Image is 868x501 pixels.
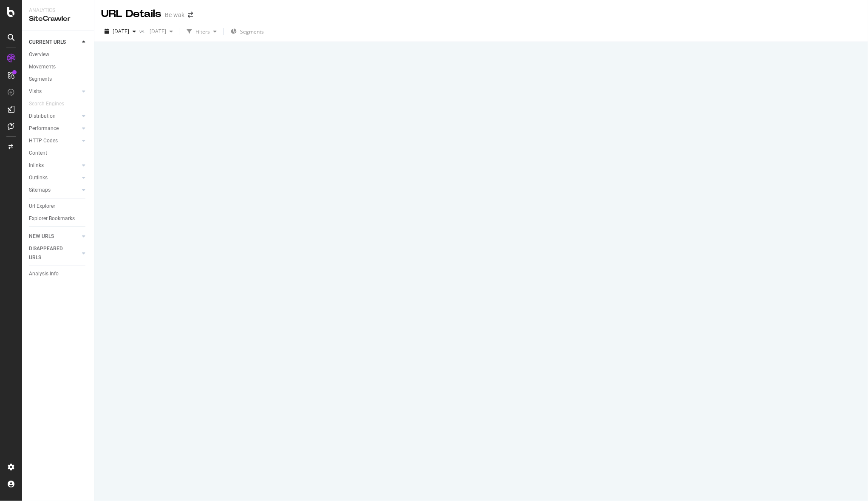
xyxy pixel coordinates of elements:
div: Outlinks [29,173,48,182]
a: Distribution [29,112,79,121]
a: Analysis Info [29,269,88,278]
div: Analysis Info [29,269,59,278]
button: [DATE] [101,25,139,38]
div: Explorer Bookmarks [29,214,75,223]
div: DISAPPEARED URLS [29,244,72,262]
div: Analytics [29,7,87,14]
div: Sitemaps [29,186,51,195]
a: Performance [29,124,79,133]
a: Inlinks [29,161,79,170]
div: Overview [29,50,49,59]
div: Search Engines [29,99,64,108]
button: [DATE] [146,25,176,38]
a: Outlinks [29,173,79,182]
div: NEW URLS [29,232,54,241]
div: arrow-right-arrow-left [188,12,193,18]
span: 2025 Jan. 31st [146,28,166,35]
div: Performance [29,124,59,133]
a: Url Explorer [29,202,88,211]
div: Distribution [29,112,56,121]
a: HTTP Codes [29,136,79,145]
a: Visits [29,87,79,96]
div: HTTP Codes [29,136,58,145]
div: Movements [29,62,56,71]
div: SiteCrawler [29,14,87,24]
a: Segments [29,75,88,84]
a: Sitemaps [29,186,79,195]
span: 2025 Aug. 12th [113,28,129,35]
div: Be-wak [165,11,184,19]
div: URL Details [101,7,161,21]
button: Segments [227,25,267,38]
span: Segments [240,28,264,35]
a: CURRENT URLS [29,38,79,47]
a: Movements [29,62,88,71]
div: Url Explorer [29,202,55,211]
a: DISAPPEARED URLS [29,244,79,262]
a: Search Engines [29,99,73,108]
div: Content [29,149,47,158]
a: NEW URLS [29,232,79,241]
a: Explorer Bookmarks [29,214,88,223]
div: Filters [195,28,210,35]
div: Segments [29,75,52,84]
div: CURRENT URLS [29,38,66,47]
span: vs [139,28,146,35]
a: Overview [29,50,88,59]
div: Inlinks [29,161,44,170]
button: Filters [184,25,220,38]
div: Visits [29,87,42,96]
a: Content [29,149,88,158]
